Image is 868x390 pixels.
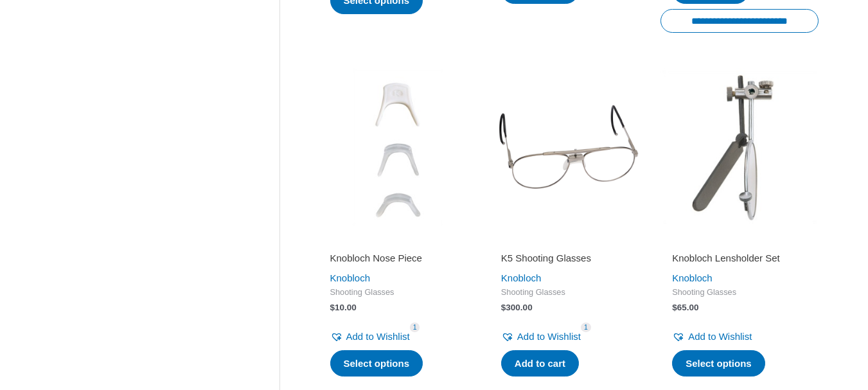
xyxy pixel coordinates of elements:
img: Knobloch Lensholder Set [660,68,819,226]
a: Add to Wishlist [501,328,581,346]
a: Add to Wishlist [672,328,752,346]
span: Shooting Glasses [501,287,636,298]
span: 1 [410,323,420,332]
img: K5 Shooting Glasses [490,68,648,226]
span: Add to Wishlist [688,331,752,342]
a: Knobloch Lensholder Set [672,252,807,269]
iframe: Customer reviews powered by Trustpilot [672,234,807,249]
span: Shooting Glasses [330,287,465,298]
iframe: Customer reviews powered by Trustpilot [330,234,465,249]
a: Knobloch [501,272,542,283]
span: Shooting Glasses [672,287,807,298]
bdi: 10.00 [330,303,357,312]
a: Add to cart: “K5 Shooting Glasses” [501,350,579,377]
a: Select options for “Knobloch Nose Piece” [330,350,423,377]
span: $ [672,303,677,312]
span: Add to Wishlist [517,331,581,342]
span: $ [501,303,506,312]
bdi: 65.00 [672,303,698,312]
a: Knobloch [672,272,713,283]
iframe: Customer reviews powered by Trustpilot [501,234,636,249]
span: 1 [581,323,591,332]
a: Knobloch [330,272,371,283]
a: K5 Shooting Glasses [501,252,636,269]
a: Knobloch Nose Piece [330,252,465,269]
h2: Knobloch Lensholder Set [672,252,807,265]
h2: K5 Shooting Glasses [501,252,636,265]
bdi: 300.00 [501,303,533,312]
a: Add to Wishlist [330,328,410,346]
img: Knobloch Nose Piece [319,68,477,226]
span: $ [330,303,335,312]
h2: Knobloch Nose Piece [330,252,465,265]
span: Add to Wishlist [346,331,410,342]
a: Select options for “Knobloch Lensholder Set” [672,350,765,377]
